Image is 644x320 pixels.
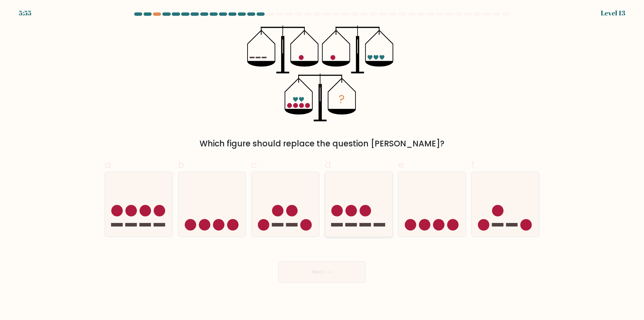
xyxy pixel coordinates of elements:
tspan: ? [339,91,345,107]
button: Next [278,261,366,283]
div: Which figure should replace the question [PERSON_NAME]? [109,138,535,150]
span: b. [178,158,186,171]
span: c. [251,158,259,171]
div: 5:55 [19,8,32,18]
span: a. [105,158,113,171]
div: Level 13 [601,8,625,18]
span: f. [471,158,476,171]
span: e. [398,158,406,171]
span: d. [325,158,333,171]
